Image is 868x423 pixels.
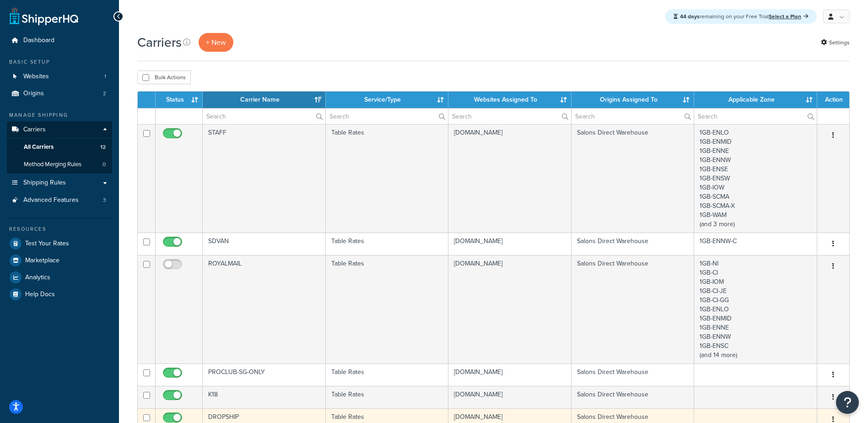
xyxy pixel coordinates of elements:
[448,92,571,108] th: Websites Assigned To: activate to sort column ascending
[156,92,203,108] th: Status: activate to sort column ascending
[7,139,112,156] a: All Carriers 12
[24,143,54,151] span: All Carriers
[7,121,112,138] a: Carriers
[326,386,449,408] td: Table Rates
[821,36,850,49] a: Settings
[23,126,46,134] span: Carriers
[7,156,112,173] li: Method Merging Rules
[817,92,849,108] th: Action
[102,161,106,168] span: 0
[571,124,695,233] td: Salons Direct Warehouse
[448,124,571,233] td: [DOMAIN_NAME]
[24,161,81,168] span: Method Merging Rules
[104,73,106,81] span: 1
[326,108,448,124] input: Search
[10,7,78,25] a: ShipperHQ Home
[665,9,817,24] div: remaining on your Free Trial
[25,240,69,248] span: Test Your Rates
[571,255,695,363] td: Salons Direct Warehouse
[25,291,55,298] span: Help Docs
[137,70,191,84] button: Bulk Actions
[7,85,112,102] a: Origins 2
[571,363,695,386] td: Salons Direct Warehouse
[25,257,59,265] span: Marketplace
[694,92,817,108] th: Applicable Zone: activate to sort column ascending
[23,90,44,98] span: Origins
[7,225,112,233] div: Resources
[23,179,66,187] span: Shipping Rules
[7,85,112,102] li: Origins
[203,233,326,255] td: SDVAN
[203,363,326,386] td: PROCLUB-SG-ONLY
[137,33,182,51] h1: Carriers
[326,92,449,108] th: Service/Type: activate to sort column ascending
[23,37,54,44] span: Dashboard
[199,33,233,52] button: + New
[7,139,112,156] li: All Carriers
[203,92,326,108] th: Carrier Name: activate to sort column ascending
[7,192,112,209] li: Advanced Features
[203,124,326,233] td: STAFF
[448,386,571,408] td: [DOMAIN_NAME]
[7,235,112,252] a: Test Your Rates
[23,196,79,204] span: Advanced Features
[7,192,112,209] a: Advanced Features 3
[7,68,112,85] a: Websites 1
[326,124,449,233] td: Table Rates
[7,156,112,173] a: Method Merging Rules 0
[326,233,449,255] td: Table Rates
[680,12,700,21] strong: 44 days
[203,386,326,408] td: K18
[7,121,112,174] li: Carriers
[23,73,49,81] span: Websites
[100,143,106,151] span: 12
[836,391,859,414] button: Open Resource Center
[326,363,449,386] td: Table Rates
[7,286,112,303] a: Help Docs
[571,233,695,255] td: Salons Direct Warehouse
[7,58,112,66] div: Basic Setup
[694,233,817,255] td: 1GB-ENNW-C
[571,92,695,108] th: Origins Assigned To: activate to sort column ascending
[769,12,809,21] a: Select a Plan
[694,255,817,363] td: 1GB-NI 1GB-CI 1GB-IOM 1GB-CI-JE 1GB-CI-GG 1GB-ENLO 1GB-ENMID 1GB-ENNE 1GB-ENNW 1GB-ENSC (and 14 m...
[203,108,325,124] input: Search
[571,386,695,408] td: Salons Direct Warehouse
[7,252,112,269] a: Marketplace
[7,269,112,286] a: Analytics
[203,255,326,363] td: ROYALMAIL
[7,32,112,49] a: Dashboard
[326,255,449,363] td: Table Rates
[448,255,571,363] td: [DOMAIN_NAME]
[7,68,112,85] li: Websites
[448,233,571,255] td: [DOMAIN_NAME]
[694,124,817,233] td: 1GB-ENLO 1GB-ENMID 1GB-ENNE 1GB-ENNW 1GB-ENSE 1GB-ENSW 1GB-IOW 1GB-SCMA 1GB-SCMA-X 1GB-WAM (and 3...
[7,174,112,191] a: Shipping Rules
[571,108,694,124] input: Search
[25,274,50,282] span: Analytics
[448,108,571,124] input: Search
[7,111,112,119] div: Manage Shipping
[448,363,571,386] td: [DOMAIN_NAME]
[694,108,817,124] input: Search
[103,90,106,98] span: 2
[103,196,106,204] span: 3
